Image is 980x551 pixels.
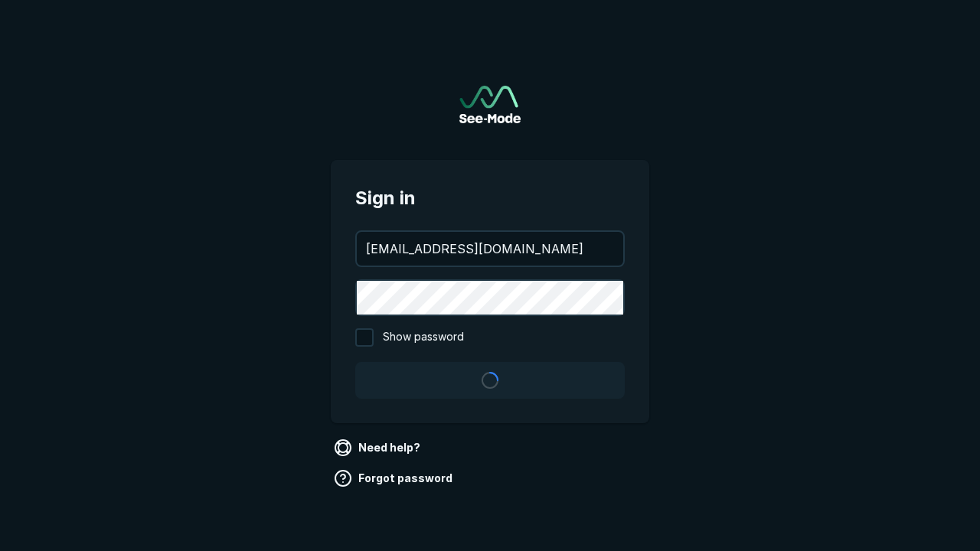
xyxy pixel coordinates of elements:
a: Forgot password [331,466,459,491]
img: See-Mode Logo [459,86,521,123]
span: Sign in [355,184,625,212]
a: Need help? [331,435,426,460]
span: Show password [383,328,464,347]
a: Go to sign in [459,86,521,123]
input: your@email.com [357,232,623,266]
